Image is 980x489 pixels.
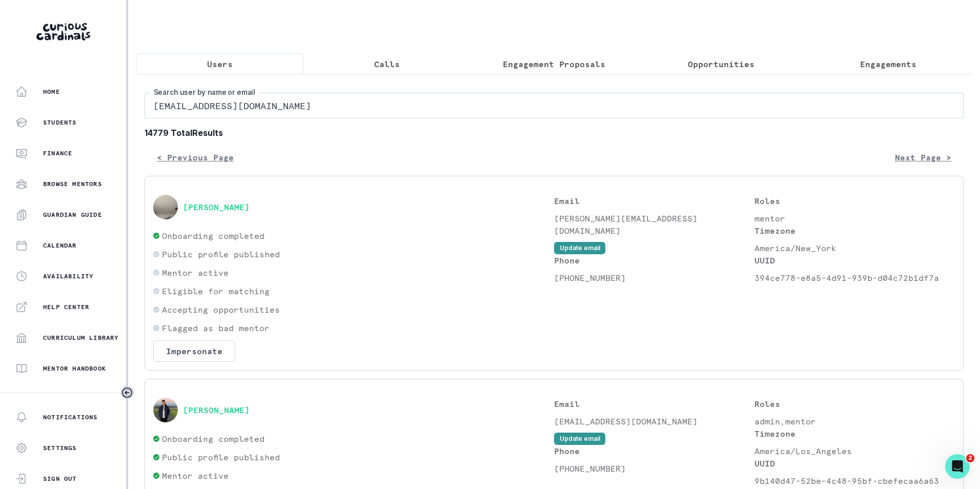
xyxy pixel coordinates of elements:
[162,322,270,334] p: Flagged as bad mentor
[145,127,964,139] b: 14779 Total Results
[162,451,280,463] p: Public profile published
[36,23,90,40] img: Curious Cardinals Logo
[162,470,229,482] p: Mentor active
[43,444,77,452] p: Settings
[966,454,974,462] span: 2
[754,427,955,440] p: Timezone
[754,475,955,487] p: 9b140d47-52be-4c48-95bf-cbefecaa6a63
[554,212,754,237] p: [PERSON_NAME][EMAIL_ADDRESS][DOMAIN_NAME]
[43,211,102,219] p: Guardian Guide
[162,267,229,279] p: Mentor active
[860,58,916,70] p: Engagements
[945,454,970,479] iframe: Intercom live chat
[43,180,102,188] p: Browse Mentors
[883,147,964,168] button: Next Page >
[207,58,233,70] p: Users
[43,413,98,421] p: Notifications
[754,242,955,254] p: America/New_York
[554,272,754,284] p: [PHONE_NUMBER]
[43,241,77,250] p: Calendar
[183,405,250,415] button: [PERSON_NAME]
[43,303,89,311] p: Help Center
[754,415,955,427] p: admin,mentor
[554,462,754,475] p: [PHONE_NUMBER]
[162,248,280,260] p: Public profile published
[754,254,955,267] p: UUID
[120,386,134,399] button: Toggle sidebar
[554,398,754,410] p: Email
[754,272,955,284] p: 394ce778-e8a5-4d91-939b-d04c72b1df7a
[754,225,955,237] p: Timezone
[554,433,605,445] button: Update email
[554,195,754,207] p: Email
[162,303,280,316] p: Accepting opportunities
[43,334,119,342] p: Curriculum Library
[43,88,60,96] p: Home
[43,149,72,157] p: Finance
[43,364,106,373] p: Mentor Handbook
[43,118,77,127] p: Students
[754,398,955,410] p: Roles
[554,445,754,457] p: Phone
[374,58,400,70] p: Calls
[153,340,235,362] button: Impersonate
[162,230,264,242] p: Onboarding completed
[183,202,250,212] button: [PERSON_NAME]
[43,475,77,483] p: Sign Out
[688,58,754,70] p: Opportunities
[145,147,246,168] button: < Previous Page
[554,254,754,267] p: Phone
[554,242,605,254] button: Update email
[162,285,270,297] p: Eligible for matching
[754,212,955,225] p: mentor
[754,457,955,470] p: UUID
[503,58,605,70] p: Engagement Proposals
[43,272,93,280] p: Availability
[754,445,955,457] p: America/Los_Angeles
[162,433,264,445] p: Onboarding completed
[554,415,754,427] p: [EMAIL_ADDRESS][DOMAIN_NAME]
[754,195,955,207] p: Roles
